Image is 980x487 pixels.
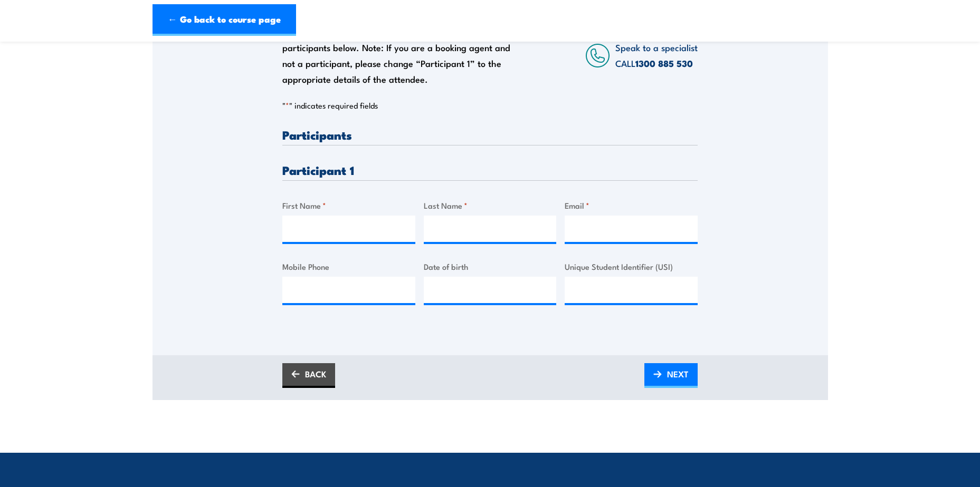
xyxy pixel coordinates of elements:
[565,260,698,272] label: Unique Student Identifier (USI)
[282,100,698,111] p: " " indicates required fields
[282,129,698,141] h3: Participants
[282,199,415,211] label: First Name
[424,260,557,272] label: Date of birth
[424,199,557,211] label: Last Name
[635,56,693,70] a: 1300 885 530
[282,260,415,272] label: Mobile Phone
[282,363,335,388] a: BACK
[282,24,522,87] div: Please provide names and contact details for each of the participants below. Note: If you are a b...
[153,4,296,36] a: ← Go back to course page
[615,41,698,70] span: Speak to a specialist CALL
[282,164,698,176] h3: Participant 1
[644,363,698,388] a: NEXT
[565,199,698,211] label: Email
[667,360,689,388] span: NEXT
